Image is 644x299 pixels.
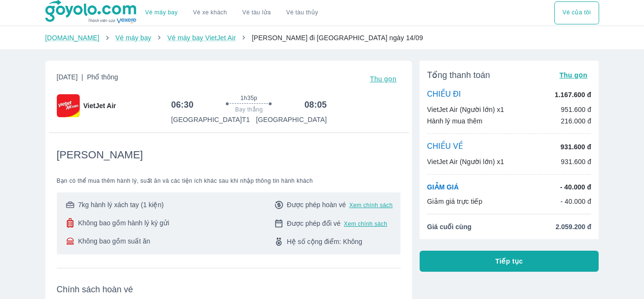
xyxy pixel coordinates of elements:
span: | [82,73,84,81]
p: VietJet Air (Người lớn) x1 [427,105,504,114]
div: choose transportation mode [137,1,326,24]
p: - 40.000 đ [560,182,591,192]
a: Vé máy bay [145,9,178,16]
a: Vé máy bay VietJet Air [167,34,235,42]
p: GIẢM GIÁ [427,182,459,192]
p: CHIỀU VỀ [427,142,464,152]
button: Vé của tôi [554,1,599,24]
span: Tổng thanh toán [427,69,490,81]
span: Bay thẳng [235,106,263,113]
span: Chính sách hoàn vé [57,284,401,295]
span: Được phép đổi vé [287,219,341,228]
p: Hành lý mua thêm [427,116,483,126]
a: Vé tàu lửa [235,1,279,24]
p: VietJet Air (Người lớn) x1 [427,157,504,166]
span: Phổ thông [87,73,118,81]
p: Giảm giá trực tiếp [427,197,483,206]
h6: 06:30 [171,99,193,111]
span: [PERSON_NAME] đi [GEOGRAPHIC_DATA] ngày 14/09 [252,34,423,42]
span: [DATE] [57,72,118,86]
div: choose transportation mode [554,1,599,24]
button: Vé tàu thủy [278,1,326,24]
span: Tiếp tục [496,256,523,266]
p: 216.000 đ [561,116,591,126]
a: Vé xe khách [193,9,227,16]
p: [GEOGRAPHIC_DATA] [256,115,327,124]
span: [PERSON_NAME] [57,148,143,162]
button: Xem chính sách [349,201,393,209]
p: - 40.000 đ [560,197,591,206]
button: Thu gọn [366,72,401,86]
span: Giá cuối cùng [427,222,472,232]
button: Tiếp tục [420,251,599,272]
span: Thu gọn [560,71,588,79]
span: 7kg hành lý xách tay (1 kiện) [78,200,163,210]
span: 2.059.200 đ [556,222,591,232]
button: Thu gọn [556,68,591,82]
button: Xem chính sách [344,220,387,228]
span: 1h35p [241,94,257,102]
span: Không bao gồm suất ăn [78,236,150,246]
a: Vé máy bay [116,34,151,42]
p: 1.167.600 đ [555,90,591,100]
span: VietJet Air [84,101,116,111]
span: Được phép hoàn vé [287,200,346,210]
p: 931.600 đ [560,142,591,152]
span: Hệ số cộng điểm: Không [287,237,362,246]
p: 951.600 đ [561,105,591,114]
p: 931.600 đ [561,157,591,166]
span: Không bao gồm hành lý ký gửi [78,218,169,228]
h6: 08:05 [305,99,327,111]
span: Bạn có thể mua thêm hành lý, suất ăn và các tiện ích khác sau khi nhập thông tin hành khách [57,177,401,185]
a: [DOMAIN_NAME] [45,34,100,42]
span: Thu gọn [370,75,397,83]
p: CHIỀU ĐI [427,89,461,100]
nav: breadcrumb [45,33,599,43]
p: [GEOGRAPHIC_DATA] T1 [171,115,250,124]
